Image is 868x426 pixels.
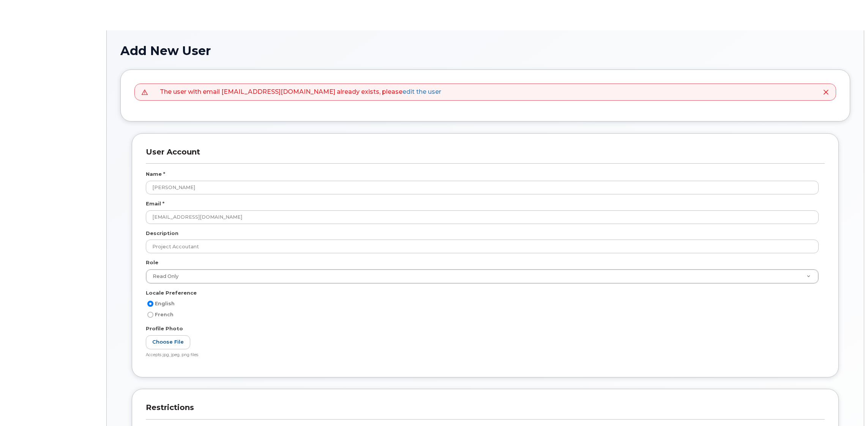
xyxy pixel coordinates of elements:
[146,259,158,266] label: Role
[146,352,819,358] div: Accepts jpg, jpeg, png files
[146,325,183,332] label: Profile Photo
[146,200,164,207] label: Email *
[147,301,153,307] input: English
[146,147,825,164] h3: User Account
[146,403,825,419] h3: Restrictions
[146,289,197,297] label: Locale Preference
[146,270,818,283] a: Read Only
[148,273,178,280] span: Read Only
[160,88,441,96] li: The user with email [EMAIL_ADDRESS][DOMAIN_NAME] already exists, please
[120,44,850,57] h1: Add New User
[147,312,153,318] input: French
[146,335,190,349] label: Choose File
[402,88,441,95] a: edit the user
[146,230,178,237] label: Description
[155,312,174,317] span: French
[146,170,165,178] label: Name *
[155,301,175,306] span: English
